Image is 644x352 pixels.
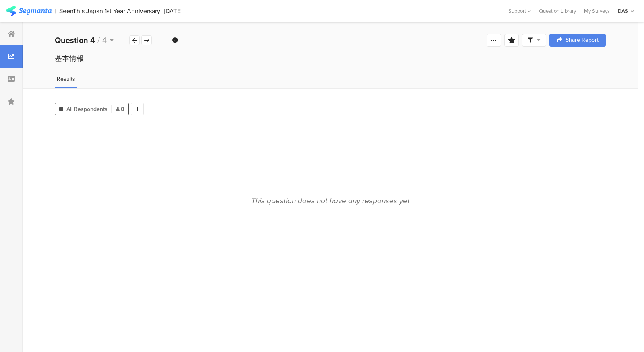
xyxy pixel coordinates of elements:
[508,5,531,17] div: Support
[55,6,56,16] div: |
[535,7,580,15] a: Question Library
[55,53,606,64] div: 基本情報
[618,7,628,15] div: DAS
[102,34,107,46] span: 4
[97,34,100,46] span: /
[580,7,614,15] a: My Surveys
[251,195,410,206] div: This question does not have any responses yet
[66,105,107,113] span: All Respondents
[59,7,182,15] div: SeenThis Japan 1st Year Anniversary_[DATE]
[55,34,95,46] b: Question 4
[116,105,124,113] span: 0
[57,75,75,83] span: Results
[6,6,52,16] img: segmanta logo
[566,37,599,43] span: Share Report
